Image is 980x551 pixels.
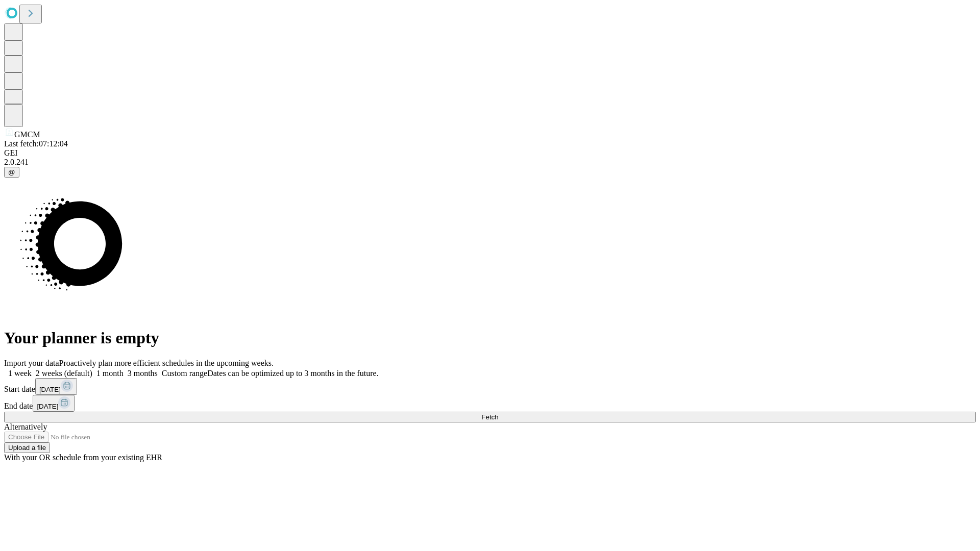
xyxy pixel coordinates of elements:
[14,130,40,139] span: GMCM
[4,148,976,158] div: GEI
[481,413,498,421] span: Fetch
[96,369,124,378] span: 1 month
[33,395,75,412] button: [DATE]
[4,167,19,178] button: @
[59,359,274,367] span: Proactively plan more efficient schedules in the upcoming weeks.
[128,369,158,378] span: 3 months
[35,378,77,395] button: [DATE]
[4,422,47,431] span: Alternatively
[4,329,976,347] h1: Your planner is empty
[4,378,976,395] div: Start date
[4,453,162,462] span: With your OR schedule from your existing EHR
[37,403,58,410] span: [DATE]
[4,395,976,412] div: End date
[4,139,68,148] span: Last fetch: 07:12:04
[207,369,378,378] span: Dates can be optimized up to 3 months in the future.
[36,369,92,378] span: 2 weeks (default)
[4,158,976,167] div: 2.0.241
[39,386,61,393] span: [DATE]
[4,359,59,367] span: Import your data
[8,369,32,378] span: 1 week
[8,168,15,176] span: @
[4,442,50,453] button: Upload a file
[4,412,976,422] button: Fetch
[162,369,207,378] span: Custom range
